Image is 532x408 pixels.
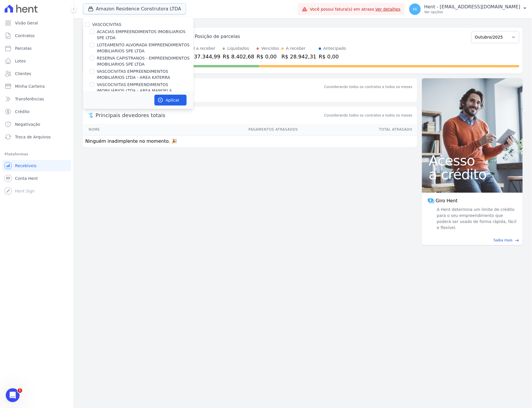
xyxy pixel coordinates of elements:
[2,81,71,92] a: Minha Carteira
[2,131,71,143] a: Troca de Arquivos
[97,82,194,94] label: VASCOCIVITAS EMPREENDIMENTOS IMOBILIÁRIOS LTDA - AREA MANOELA
[143,124,298,136] th: Pagamentos Atrasados
[436,207,517,231] span: A Hent determina um limite de crédito para o seu empreendimento que poderá ser usado de forma ráp...
[6,388,20,402] iframe: Intercom live chat
[436,197,458,204] span: Giro Hent
[15,121,40,127] span: Negativação
[97,68,194,81] label: VASCOCIVITAS EMPREENDIMENTOS IMOBILIÁRIOS LTDA - AREA KATERRA
[323,45,346,52] div: Antecipado
[83,91,417,102] p: Sem saldo devedor no momento. 🎉
[2,55,71,67] a: Lotes
[257,53,279,60] div: R$ 0,00
[15,134,51,140] span: Troca de Arquivos
[424,10,520,14] p: Ver opções
[83,136,417,147] td: Ninguém inadimplente no momento. 🎉
[324,113,412,118] span: Considerando todos os contratos e todos os meses
[15,20,38,26] span: Visão Geral
[375,7,401,12] a: Ver detalhes
[424,4,520,10] p: Hent - [EMAIL_ADDRESS][DOMAIN_NAME]
[15,163,37,169] span: Recebíveis
[281,53,316,60] div: R$ 28.942,31
[15,33,35,39] span: Contratos
[15,71,31,77] span: Clientes
[2,173,71,184] a: Conta Hent
[195,33,240,40] div: Posição de parcelas
[405,1,532,17] button: Hi Hent - [EMAIL_ADDRESS][DOMAIN_NAME] Ver opções
[96,83,323,91] div: Saldo devedor total
[18,388,22,393] span: 1
[15,45,32,51] span: Parcelas
[15,96,44,102] span: Transferências
[185,45,220,52] div: Total a receber
[2,106,71,117] a: Crédito
[261,45,279,52] div: Vencidos
[97,42,194,54] label: LOTEAMENTO ALVORADA EMPREENDIMENTOS IMOBILIARIOS SPE LTDA
[286,45,306,52] div: A receber
[83,3,186,14] button: Amazon Residence Construtora LTDA
[15,176,38,181] span: Conta Hent
[154,95,187,106] button: Aplicar
[15,58,26,64] span: Lotes
[429,167,516,181] span: a crédito
[15,109,30,115] span: Crédito
[5,151,69,158] div: Plataformas
[494,238,513,243] span: Saiba mais
[2,119,71,130] a: Negativação
[2,93,71,105] a: Transferências
[2,68,71,79] a: Clientes
[310,6,401,12] span: Você possui fatura(s) em atraso.
[298,124,417,136] th: Total Atrasado
[185,53,220,60] div: R$ 37.344,99
[92,22,121,27] label: VASCOCIVITAS
[515,238,519,243] span: east
[324,84,412,89] div: Considerando todos os contratos e todos os meses
[97,55,194,67] label: RESERVA CAPISTRANOS - EMPREENDIMENTOS IMOBILIARIOS SPE LTDA
[425,238,519,243] a: Saiba mais east
[413,7,417,11] span: Hi
[2,43,71,54] a: Parcelas
[223,53,254,60] div: R$ 8.402,68
[83,124,143,136] th: Nome
[2,30,71,41] a: Contratos
[2,160,71,171] a: Recebíveis
[97,29,194,41] label: ACACIAS EMPREENDIMENTOS IMOBILIARIOS SPE LTDA
[2,17,71,29] a: Visão Geral
[319,53,346,60] div: R$ 0,00
[227,45,249,52] div: Liquidados
[96,111,323,119] span: Principais devedores totais
[15,83,45,89] span: Minha Carteira
[429,154,516,167] span: Acesso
